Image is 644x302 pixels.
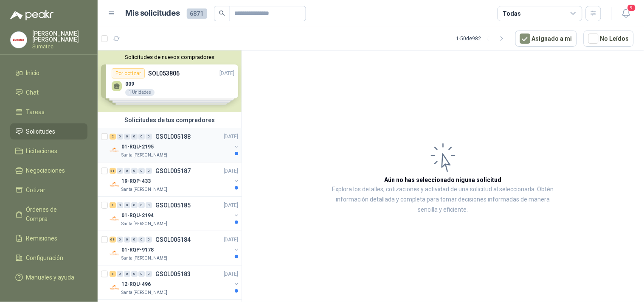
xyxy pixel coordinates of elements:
[26,185,46,195] span: Cotizar
[224,201,238,210] p: [DATE]
[110,282,120,293] img: Company Logo
[515,31,577,47] button: Asignado a mi
[26,205,79,224] span: Órdenes de Compra
[131,271,138,277] div: 0
[121,280,151,288] p: 12-RQU-496
[155,271,191,277] p: GSOL005183
[117,168,123,174] div: 0
[110,214,120,224] img: Company Logo
[146,237,152,243] div: 0
[10,269,87,285] a: Manuales y ayuda
[110,237,116,243] div: 68
[110,131,240,159] a: 2 0 0 0 0 0 GSOL005188[DATE] Company Logo01-RQU-2195Santa [PERSON_NAME]
[224,167,238,175] p: [DATE]
[138,168,145,174] div: 0
[10,84,87,101] a: Chat
[10,182,87,198] a: Cotizar
[110,269,240,296] a: 5 0 0 0 0 0 GSOL005183[DATE] Company Logo12-RQU-496Santa [PERSON_NAME]
[110,271,116,277] div: 5
[121,246,154,254] p: 01-RQP-9178
[10,143,87,159] a: Licitaciones
[98,112,242,128] div: Solicitudes de tus compradores
[11,32,27,48] img: Company Logo
[110,200,240,227] a: 1 0 0 0 0 0 GSOL005185[DATE] Company Logo01-RQU-2194Santa [PERSON_NAME]
[126,7,180,20] h1: Mis solicitudes
[138,271,145,277] div: 0
[110,134,116,140] div: 2
[26,166,65,175] span: Negociaciones
[121,143,154,151] p: 01-RQU-2195
[26,273,75,282] span: Manuales y ayuda
[110,235,240,262] a: 68 0 0 0 0 0 GSOL005184[DATE] Company Logo01-RQP-9178Santa [PERSON_NAME]
[10,10,53,20] img: Logo peakr
[155,134,191,140] p: GSOL005188
[131,237,138,243] div: 0
[117,134,123,140] div: 0
[503,9,521,18] div: Todas
[26,127,56,136] span: Solicitudes
[10,65,87,81] a: Inicio
[110,166,240,193] a: 51 0 0 0 0 0 GSOL005187[DATE] Company Logo19-RQP-433Santa [PERSON_NAME]
[26,68,40,78] span: Inicio
[110,202,116,208] div: 1
[124,134,130,140] div: 0
[10,104,87,120] a: Tareas
[224,270,238,278] p: [DATE]
[138,134,145,140] div: 0
[26,146,58,156] span: Licitaciones
[146,202,152,208] div: 0
[224,236,238,244] p: [DATE]
[187,8,207,19] span: 6871
[26,253,64,263] span: Configuración
[155,202,191,208] p: GSOL005185
[26,107,45,117] span: Tareas
[10,162,87,179] a: Negociaciones
[138,237,145,243] div: 0
[146,134,152,140] div: 0
[10,123,87,140] a: Solicitudes
[224,133,238,141] p: [DATE]
[219,10,225,16] span: search
[26,234,58,243] span: Remisiones
[584,31,634,47] button: No Leídos
[131,168,138,174] div: 0
[110,145,120,155] img: Company Logo
[124,168,130,174] div: 0
[155,237,191,243] p: GSOL005184
[131,202,138,208] div: 0
[117,237,123,243] div: 0
[385,175,502,185] h3: Aún no has seleccionado niguna solicitud
[124,271,130,277] div: 0
[131,134,138,140] div: 0
[456,32,509,45] div: 1 - 50 de 982
[121,152,167,159] p: Santa [PERSON_NAME]
[121,289,167,296] p: Santa [PERSON_NAME]
[10,250,87,266] a: Configuración
[117,202,123,208] div: 0
[26,88,39,97] span: Chat
[110,179,120,190] img: Company Logo
[32,44,87,49] p: Sumatec
[138,202,145,208] div: 0
[32,31,87,42] p: [PERSON_NAME] [PERSON_NAME]
[121,186,167,193] p: Santa [PERSON_NAME]
[121,177,151,185] p: 19-RQP-433
[155,168,191,174] p: GSOL005187
[98,50,242,112] div: Solicitudes de nuevos compradoresPor cotizarSOL053806[DATE] 0091 UnidadesPor cotizarSOL053432[DAT...
[327,185,559,215] p: Explora los detalles, cotizaciones y actividad de una solicitud al seleccionarla. Obtén informaci...
[110,248,120,258] img: Company Logo
[110,168,116,174] div: 51
[101,54,238,60] button: Solicitudes de nuevos compradores
[121,212,154,220] p: 01-RQU-2194
[121,255,167,262] p: Santa [PERSON_NAME]
[627,4,636,12] span: 9
[124,202,130,208] div: 0
[146,271,152,277] div: 0
[10,230,87,246] a: Remisiones
[121,221,167,227] p: Santa [PERSON_NAME]
[117,271,123,277] div: 0
[124,237,130,243] div: 0
[146,168,152,174] div: 0
[619,6,634,21] button: 9
[10,201,87,227] a: Órdenes de Compra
